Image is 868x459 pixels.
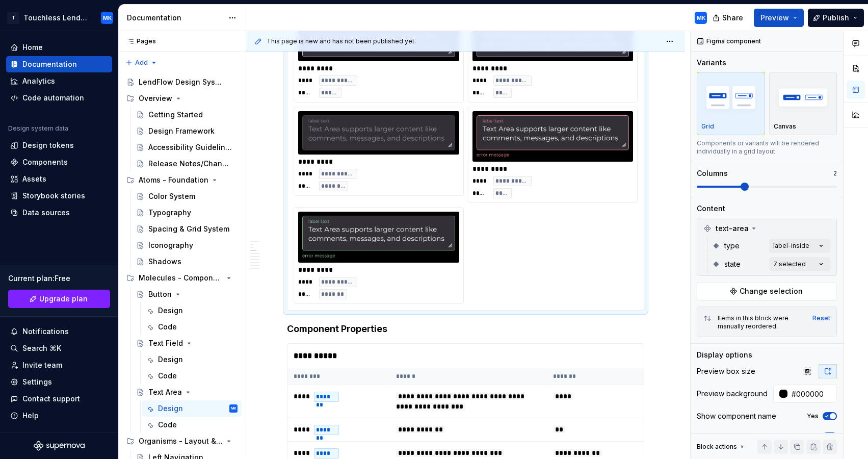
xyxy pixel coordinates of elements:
span: Preview [760,13,789,23]
div: Molecules - Components [139,273,223,283]
button: Add [122,56,161,70]
a: Settings [6,374,112,390]
a: Storybook stories [6,188,112,204]
label: Yes [807,412,819,420]
a: Color System [132,188,242,205]
div: Accessibility Guidelines [148,142,232,152]
div: Display options [697,350,752,360]
div: Data sources [22,208,70,218]
label: Yes [807,432,819,441]
div: MK [103,14,112,22]
a: Data sources [6,205,112,221]
div: Molecules - Components [122,270,242,286]
a: Design [142,302,242,319]
a: DesignMK [142,400,242,417]
p: 2 [833,169,837,177]
div: Code automation [22,93,84,103]
a: Text Area [132,384,242,400]
span: type [724,241,740,251]
button: Contact support [6,391,112,407]
div: Code [158,371,177,381]
button: Search ⌘K [6,340,112,356]
div: Storybook stories [22,191,85,201]
div: MK [697,14,705,22]
a: Accessibility Guidelines [132,139,242,156]
a: Code [142,319,242,335]
div: Block actions [697,443,737,451]
svg: Supernova Logo [34,441,85,451]
div: Analytics [22,76,55,86]
div: Columns [697,168,728,178]
div: Typography [148,208,191,218]
button: Publish [808,9,864,27]
a: Invite team [6,357,112,373]
span: Change selection [740,286,803,296]
span: Upgrade plan [39,294,88,304]
button: placeholderGrid [697,72,765,135]
a: Design Framework [132,123,242,139]
div: Components or variants will be rendered individually in a grid layout [697,139,837,156]
a: Home [6,39,112,56]
input: Auto [787,385,837,403]
a: Iconography [132,237,242,253]
div: Design tokens [22,140,74,150]
div: Variants [697,58,726,68]
button: Reset [812,314,830,322]
div: Preview box size [697,366,755,376]
div: Design [158,354,183,365]
div: Show properties details [697,431,777,442]
button: Change selection [697,282,837,300]
div: Overview [122,90,242,107]
p: Grid [701,122,714,131]
div: Help [22,411,39,421]
div: Text Area [148,387,182,397]
button: Preview [754,9,804,27]
div: Invite team [22,360,62,370]
p: Canvas [774,122,796,131]
div: Pages [122,37,156,45]
div: Notifications [22,326,69,337]
div: label-inside [773,242,809,250]
div: Overview [139,93,172,104]
a: Shadows [132,253,242,270]
button: TTouchless LendingMK [2,7,116,29]
span: Add [135,59,148,67]
div: Touchless Lending [23,13,89,23]
a: Design tokens [6,137,112,154]
div: Iconography [148,240,193,250]
span: This page is new and has not been published yet. [267,37,416,45]
div: T [7,12,19,24]
a: Typography [132,205,242,221]
div: Assets [22,174,46,184]
img: placeholder [701,79,760,116]
div: Getting Started [148,110,203,120]
div: Color System [148,191,195,201]
a: Documentation [6,56,112,72]
button: Help [6,407,112,424]
a: Code automation [6,90,112,106]
a: Components [6,154,112,170]
button: 7 selected [769,257,830,271]
div: Content [697,203,725,214]
a: Code [142,368,242,384]
span: state [724,259,741,269]
div: Current plan : Free [8,273,110,284]
h4: Component Properties [287,323,644,335]
div: Release Notes/Change Log [148,159,232,169]
a: Code [142,417,242,433]
div: Design Framework [148,126,215,136]
div: LendFlow Design System [139,77,223,87]
a: Design [142,351,242,368]
div: Button [148,289,172,299]
div: Show component name [697,411,776,421]
img: placeholder [774,79,833,116]
div: Documentation [127,13,223,23]
div: Design [158,305,183,316]
div: Contact support [22,394,80,404]
div: Text Field [148,338,183,348]
div: Search ⌘K [22,343,61,353]
a: Spacing & Grid System [132,221,242,237]
div: text-area [699,220,834,237]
